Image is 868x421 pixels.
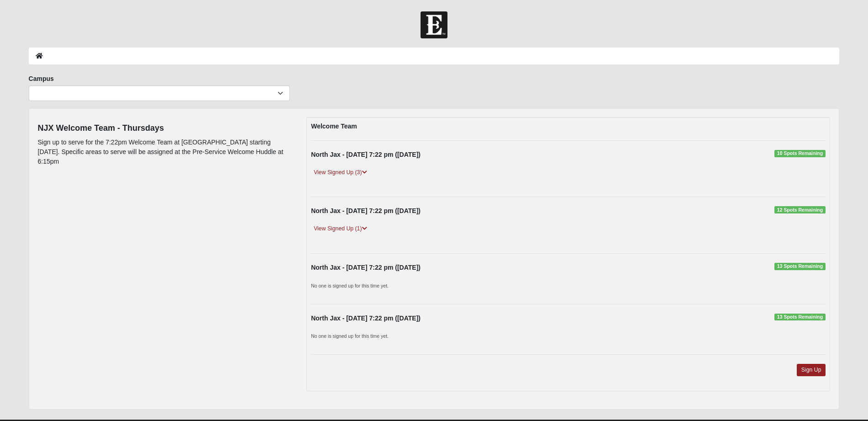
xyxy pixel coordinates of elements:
strong: North Jax - [DATE] 7:22 pm ([DATE]) [311,207,421,214]
a: View Signed Up (3) [311,168,369,177]
small: No one is signed up for this time yet. [311,283,389,288]
strong: North Jax - [DATE] 7:22 pm ([DATE]) [311,151,421,158]
a: Sign Up [797,364,826,376]
span: 10 Spots Remaining [774,150,826,157]
span: 13 Spots Remaining [774,314,826,321]
span: 12 Spots Remaining [774,206,826,213]
strong: North Jax - [DATE] 7:22 pm ([DATE]) [311,314,421,322]
a: View Signed Up (1) [311,224,369,234]
h4: NJX Welcome Team - Thursdays [38,123,293,133]
strong: Welcome Team [311,123,357,130]
span: 13 Spots Remaining [774,263,826,270]
img: Church of Eleven22 Logo [421,11,447,38]
label: Campus [29,74,54,83]
p: Sign up to serve for the 7:22pm Welcome Team at [GEOGRAPHIC_DATA] starting [DATE]. Specific areas... [38,138,293,166]
small: No one is signed up for this time yet. [311,333,389,339]
strong: North Jax - [DATE] 7:22 pm ([DATE]) [311,264,421,271]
